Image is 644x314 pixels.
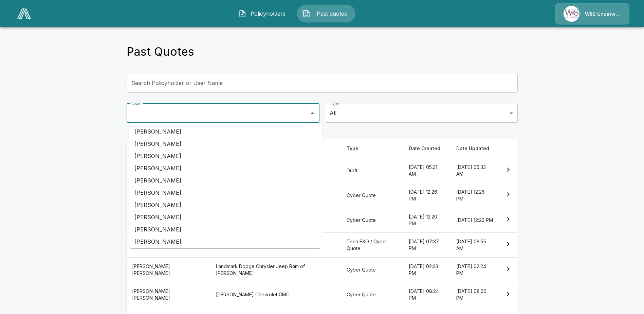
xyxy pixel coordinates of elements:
[249,10,287,18] span: Policyholders
[129,162,322,174] li: [PERSON_NAME]
[127,45,194,59] h4: Past Quotes
[341,183,404,208] th: Cyber Quote
[297,5,355,22] button: Past quotes IconPast quotes
[233,5,292,22] button: Policyholders IconPolicyholders
[403,232,451,257] th: [DATE] 07:37 PM
[403,282,451,307] th: [DATE] 08:24 PM
[127,282,211,307] th: [PERSON_NAME] [PERSON_NAME]
[341,232,404,257] th: Tech E&O / Cyber Quote
[341,139,404,158] th: Type
[403,183,451,208] th: [DATE] 12:26 PM
[129,223,322,235] li: [PERSON_NAME]
[129,174,322,187] li: [PERSON_NAME]
[129,211,322,223] li: [PERSON_NAME]
[210,282,341,307] th: [PERSON_NAME] Chevrolet GMC
[308,108,317,118] button: Close
[17,8,31,19] img: AA Logo
[451,183,498,208] th: [DATE] 12:26 PM
[451,158,498,183] th: [DATE] 05:33 AM
[403,258,451,282] th: [DATE] 02:23 PM
[127,208,211,232] th: [PERSON_NAME] [PERSON_NAME]
[302,10,310,18] img: Past quotes Icon
[341,158,404,183] th: Draft
[129,199,322,211] li: [PERSON_NAME]
[127,158,211,183] th: [PERSON_NAME] [PERSON_NAME]
[451,208,498,232] th: [DATE] 12:22 PM
[451,258,498,282] th: [DATE] 02:24 PM
[451,282,498,307] th: [DATE] 08:26 PM
[129,235,322,248] li: [PERSON_NAME]
[341,258,404,282] th: Cyber Quote
[210,258,341,282] th: Landmark Dodge Chrysler Jeep Ram of [PERSON_NAME]
[403,139,451,158] th: Date Created
[341,208,404,232] th: Cyber Quote
[451,139,498,158] th: Date Updated
[127,183,211,208] th: [PERSON_NAME] [PERSON_NAME]
[403,158,451,183] th: [DATE] 05:31 AM
[238,10,246,18] img: Policyholders Icon
[127,232,211,257] th: Jan [PERSON_NAME]
[129,150,322,162] li: [PERSON_NAME]
[129,138,322,150] li: [PERSON_NAME]
[403,208,451,232] th: [DATE] 12:20 PM
[313,10,350,18] span: Past quotes
[129,248,322,260] li: [PERSON_NAME]
[330,101,339,106] label: Type
[129,187,322,199] li: [PERSON_NAME]
[451,232,498,257] th: [DATE] 08:55 AM
[325,104,518,123] div: All
[127,139,211,158] th: User
[129,125,322,138] li: [PERSON_NAME]
[341,282,404,307] th: Cyber Quote
[127,258,211,282] th: [PERSON_NAME] [PERSON_NAME]
[131,101,141,106] label: User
